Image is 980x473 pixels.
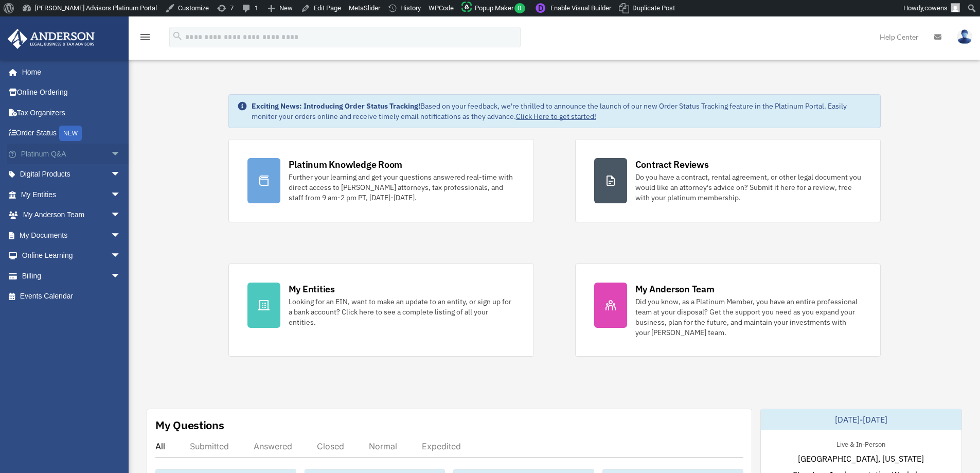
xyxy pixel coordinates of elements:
[252,101,872,121] div: Based on your feedback, we're thrilled to announce the launch of our new Order Status Tracking fe...
[254,441,292,451] div: Answered
[172,30,183,42] i: search
[7,144,136,164] a: Platinum Q&Aarrow_drop_down
[111,246,131,267] span: arrow_drop_down
[575,264,881,357] a: My Anderson Team Did you know, as a Platinum Member, you have an entire professional team at your...
[111,205,131,226] span: arrow_drop_down
[111,164,131,185] span: arrow_drop_down
[761,409,961,430] div: [DATE]-[DATE]
[289,296,515,327] div: Looking for an EIN, want to make an update to an entity, or sign up for a bank account? Click her...
[7,102,136,123] a: Tax Organizers
[7,266,136,286] a: Billingarrow_drop_down
[635,158,709,171] div: Contract Reviews
[289,283,335,295] div: My Entities
[924,4,948,12] span: cowens
[7,82,136,103] a: Online Ordering
[111,266,131,287] span: arrow_drop_down
[228,139,534,222] a: Platinum Knowledge Room Further your learning and get your questions answered real-time with dire...
[289,172,515,203] div: Further your learning and get your questions answered real-time with direct access to [PERSON_NAM...
[252,101,420,111] strong: Exciting News: Introducing Order Status Tracking!
[7,225,136,246] a: My Documentsarrow_drop_down
[7,62,131,82] a: Home
[369,441,397,451] div: Normal
[139,31,151,43] i: menu
[289,158,403,171] div: Platinum Knowledge Room
[317,441,344,451] div: Closed
[828,438,894,449] div: Live & In-Person
[7,205,136,225] a: My Anderson Teamarrow_drop_down
[155,417,224,433] div: My Questions
[190,441,229,451] div: Submitted
[111,184,131,205] span: arrow_drop_down
[111,144,131,165] span: arrow_drop_down
[7,246,136,266] a: Online Learningarrow_drop_down
[7,286,136,307] a: Events Calendar
[635,283,715,295] div: My Anderson Team
[635,172,862,203] div: Do you have a contract, rental agreement, or other legal document you would like an attorney's ad...
[59,126,82,141] div: NEW
[5,29,98,49] img: Anderson Advisors Platinum Portal
[798,452,924,465] span: [GEOGRAPHIC_DATA], [US_STATE]
[635,296,862,338] div: Did you know, as a Platinum Member, you have an entire professional team at your disposal? Get th...
[516,112,596,121] a: Click Here to get started!
[155,441,165,451] div: All
[422,441,461,451] div: Expedited
[514,3,525,13] span: 0
[872,16,926,57] a: Help Center
[228,264,534,357] a: My Entities Looking for an EIN, want to make an update to an entity, or sign up for a bank accoun...
[575,139,881,222] a: Contract Reviews Do you have a contract, rental agreement, or other legal document you would like...
[111,225,131,246] span: arrow_drop_down
[139,34,151,43] a: menu
[957,29,972,44] img: User Pic
[7,164,136,185] a: Digital Productsarrow_drop_down
[7,184,136,205] a: My Entitiesarrow_drop_down
[7,123,136,144] a: Order StatusNEW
